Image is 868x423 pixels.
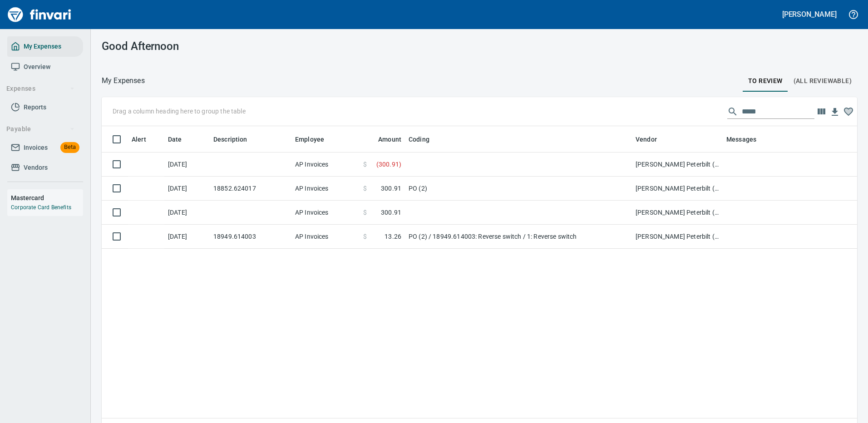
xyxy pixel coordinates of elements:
[385,232,401,241] span: 13.26
[376,160,401,169] span: ( 300.91 )
[636,134,657,145] span: Vendor
[378,134,401,145] span: Amount
[381,184,401,193] span: 300.91
[291,177,360,201] td: AP Invoices
[168,134,182,145] span: Date
[405,225,632,249] td: PO (2) / 18949.614003: Reverse switch / 1: Reverse switch
[3,121,79,138] button: Payable
[6,123,75,135] span: Payable
[782,10,837,19] h5: [PERSON_NAME]
[5,4,74,25] img: Finvari
[11,204,71,211] a: Corporate Card Benefits
[828,105,842,119] button: Download Table
[7,57,83,77] a: Overview
[132,134,146,145] span: Alert
[409,134,429,145] span: Coding
[632,177,723,201] td: [PERSON_NAME] Peterbilt (1-38762)
[213,134,259,145] span: Description
[102,40,339,53] h3: Good Afternoon
[11,193,83,203] h6: Mastercard
[24,61,50,73] span: Overview
[363,232,367,241] span: $
[780,7,839,21] button: [PERSON_NAME]
[291,201,360,225] td: AP Invoices
[168,134,194,145] span: Date
[102,75,145,86] p: My Expenses
[794,75,852,87] span: (All Reviewable)
[113,107,246,116] p: Drag a column heading here to group the table
[7,157,83,178] a: Vendors
[409,134,441,145] span: Coding
[748,75,783,87] span: To Review
[814,105,828,118] button: Choose columns to display
[726,134,756,145] span: Messages
[132,134,158,145] span: Alert
[102,75,145,86] nav: breadcrumb
[363,160,367,169] span: $
[24,142,48,153] span: Invoices
[7,97,83,118] a: Reports
[363,208,367,217] span: $
[210,225,291,249] td: 18949.614003
[164,177,210,201] td: [DATE]
[363,184,367,193] span: $
[164,201,210,225] td: [DATE]
[632,152,723,177] td: [PERSON_NAME] Peterbilt (1-38762)
[291,152,360,177] td: AP Invoices
[632,201,723,225] td: [PERSON_NAME] Peterbilt (1-38762)
[3,80,79,97] button: Expenses
[164,225,210,249] td: [DATE]
[24,41,61,52] span: My Expenses
[291,225,360,249] td: AP Invoices
[213,134,247,145] span: Description
[636,134,669,145] span: Vendor
[295,134,324,145] span: Employee
[632,225,723,249] td: [PERSON_NAME] Peterbilt (1-38762)
[24,162,48,173] span: Vendors
[7,138,83,158] a: InvoicesBeta
[24,102,46,113] span: Reports
[842,105,855,118] button: Column choices favorited. Click to reset to default
[7,36,83,57] a: My Expenses
[366,134,401,145] span: Amount
[726,134,768,145] span: Messages
[295,134,336,145] span: Employee
[60,142,79,152] span: Beta
[405,177,632,201] td: PO (2)
[6,83,75,94] span: Expenses
[210,177,291,201] td: 18852.624017
[381,208,401,217] span: 300.91
[164,152,210,177] td: [DATE]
